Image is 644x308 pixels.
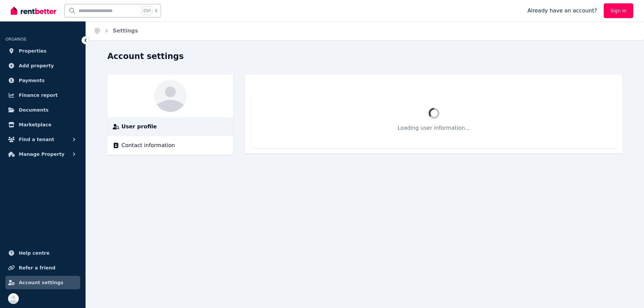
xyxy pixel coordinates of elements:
span: User profile [121,123,157,131]
a: Refer a friend [5,261,80,274]
button: Find a tenant [5,133,80,146]
nav: Breadcrumb [86,21,146,40]
h1: Account settings [107,51,184,62]
span: Help centre [19,249,50,257]
span: Finance report [19,91,58,99]
a: Sign In [604,3,633,18]
span: Add property [19,62,54,70]
a: Add property [5,59,80,72]
span: Already have an account? [527,7,597,15]
span: Refer a friend [19,264,55,272]
a: Payments [5,74,80,87]
span: Contact information [121,141,175,149]
a: Documents [5,103,80,117]
p: Loading user information... [267,124,601,132]
span: Manage Property [19,150,64,158]
span: Find a tenant [19,135,54,143]
a: User profile [113,123,228,131]
a: Finance report [5,88,80,102]
a: Marketplace [5,118,80,131]
a: Properties [5,44,80,58]
span: Documents [19,106,49,114]
span: Payments [19,76,45,84]
span: Account settings [19,279,63,287]
span: Marketplace [19,121,51,129]
a: Account settings [5,276,80,289]
a: Contact information [113,141,228,149]
span: Ctrl [142,6,152,15]
span: ORGANISE [5,37,26,42]
span: k [155,8,157,13]
img: RentBetter [11,6,56,16]
a: Help centre [5,246,80,260]
span: Properties [19,47,47,55]
button: Manage Property [5,147,80,161]
a: Settings [113,27,138,34]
